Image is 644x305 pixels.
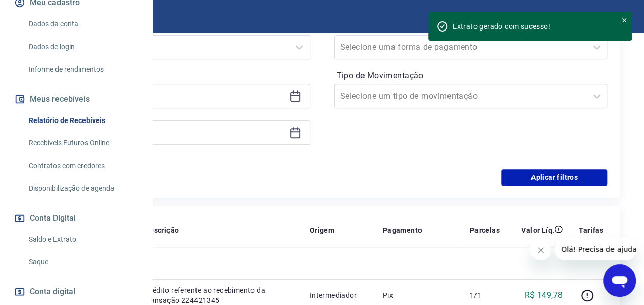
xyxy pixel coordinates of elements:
[595,7,632,26] button: Sair
[383,225,423,235] p: Pagamento
[24,110,140,131] a: Relatório de Recebíveis
[12,281,140,303] a: Conta digital
[470,225,500,235] p: Parcelas
[470,290,500,300] p: 1/1
[24,178,140,199] a: Disponibilização de agenda
[37,68,310,80] p: Período personalizado
[145,225,179,235] p: Descrição
[383,290,454,300] p: Pix
[24,37,140,57] a: Dados de login
[310,290,367,300] p: Intermediador
[579,225,603,235] p: Tarifas
[12,88,140,110] button: Meus recebíveis
[24,229,140,250] a: Saldo e Extrato
[24,59,140,80] a: Informe de rendimentos
[12,207,140,229] button: Conta Digital
[555,238,636,260] iframe: Mensagem da empresa
[24,14,140,35] a: Dados da conta
[603,264,636,297] iframe: Botão para abrir a janela de mensagens
[45,88,285,104] input: Data inicial
[501,169,607,186] button: Aplicar filtros
[24,133,140,154] a: Recebíveis Futuros Online
[24,156,140,176] a: Contratos com credores
[521,225,554,235] p: Valor Líq.
[45,125,285,140] input: Data final
[310,225,334,235] p: Origem
[30,285,75,299] span: Conta digital
[530,240,551,260] iframe: Fechar mensagem
[337,70,606,82] label: Tipo de Movimentação
[453,21,608,32] div: Extrato gerado com sucesso!
[6,7,86,15] span: Olá! Precisa de ajuda?
[525,289,563,301] p: R$ 149,78
[24,252,140,272] a: Saque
